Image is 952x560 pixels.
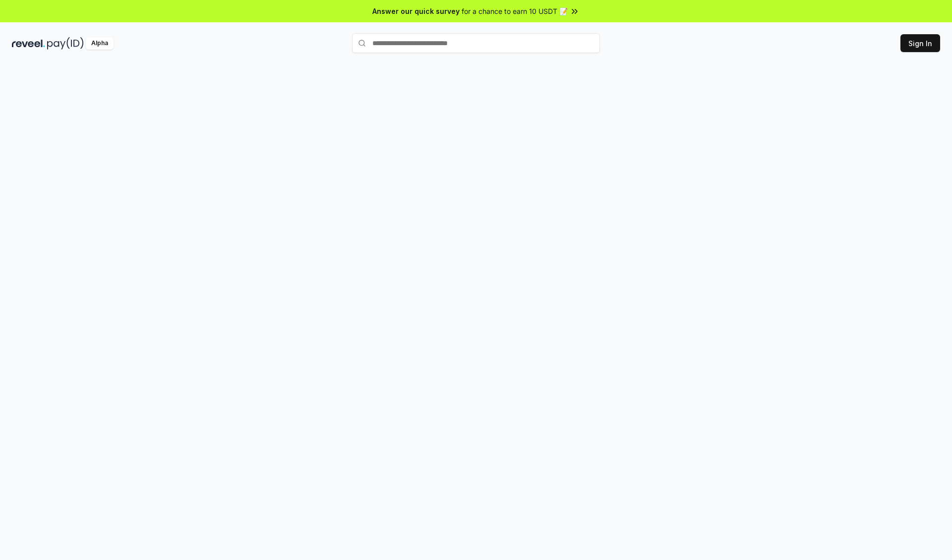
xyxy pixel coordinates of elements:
button: Sign In [900,34,940,52]
div: Alpha [86,37,114,50]
img: reveel_dark [12,37,45,50]
img: pay_id [47,37,84,50]
span: for a chance to earn 10 USDT 📝 [462,6,568,16]
span: Answer our quick survey [372,6,460,16]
